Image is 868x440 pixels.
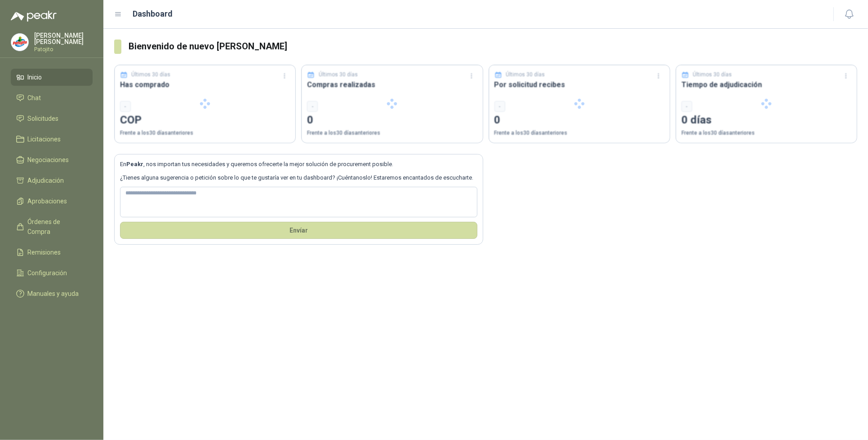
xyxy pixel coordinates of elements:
[129,40,857,53] h3: Bienvenido de nuevo [PERSON_NAME]
[133,8,173,20] h1: Dashboard
[11,34,28,51] img: Company Logo
[28,289,79,299] span: Manuales y ayuda
[11,151,93,168] a: Negociaciones
[28,72,42,82] span: Inicio
[126,161,143,167] b: Peakr
[28,134,61,144] span: Licitaciones
[11,285,93,302] a: Manuales y ayuda
[120,173,477,182] p: ¿Tienes alguna sugerencia o petición sobre lo que te gustaría ver en tu dashboard? ¡Cuéntanoslo! ...
[34,47,93,52] p: Patojito
[28,93,41,103] span: Chat
[34,32,93,45] p: [PERSON_NAME] [PERSON_NAME]
[11,172,93,189] a: Adjudicación
[120,222,477,239] button: Envíar
[120,160,477,169] p: En , nos importan tus necesidades y queremos ofrecerte la mejor solución de procurement posible.
[11,193,93,210] a: Aprobaciones
[11,131,93,148] a: Licitaciones
[11,69,93,86] a: Inicio
[28,247,61,257] span: Remisiones
[11,11,57,22] img: Logo peakr
[11,213,93,240] a: Órdenes de Compra
[28,176,64,185] span: Adjudicación
[28,268,67,278] span: Configuración
[11,264,93,282] a: Configuración
[11,244,93,261] a: Remisiones
[11,110,93,127] a: Solicitudes
[28,217,84,237] span: Órdenes de Compra
[28,155,69,165] span: Negociaciones
[11,89,93,106] a: Chat
[28,196,67,206] span: Aprobaciones
[28,114,59,123] span: Solicitudes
